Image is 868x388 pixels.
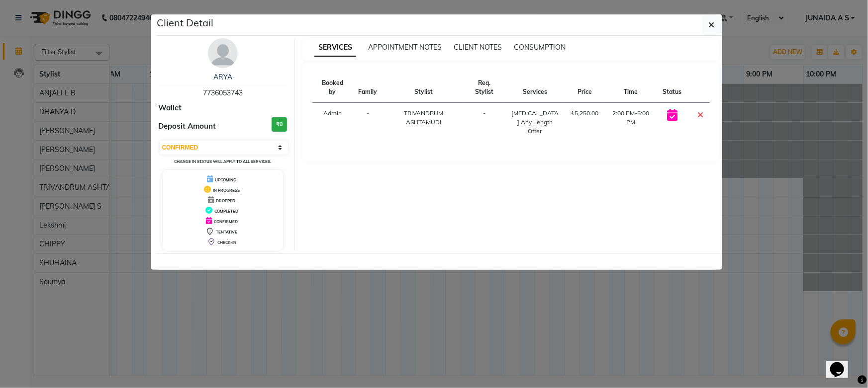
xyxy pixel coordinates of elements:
th: Time [604,73,657,103]
th: Services [505,73,565,103]
td: - [464,103,505,142]
span: CONSUMPTION [514,43,566,52]
th: Price [565,73,604,103]
td: 2:00 PM-5:00 PM [604,103,657,142]
span: CLIENT NOTES [454,43,502,52]
span: TENTATIVE [216,230,237,234]
th: Family [352,73,383,103]
span: Wallet [159,102,182,114]
iframe: chat widget [826,348,858,378]
a: ARYA [213,73,232,81]
th: Booked by [312,73,352,103]
span: SERVICES [314,39,356,57]
span: UPCOMING [215,177,236,182]
span: CHECK-IN [217,240,236,245]
td: Admin [312,103,352,142]
span: DROPPED [216,198,235,203]
th: Req. Stylist [464,73,505,103]
span: TRIVANDRUM ASHTAMUDI [404,109,443,126]
small: Change in status will apply to all services. [174,159,271,164]
h5: Client Detail [157,15,214,30]
span: APPOINTMENT NOTES [368,43,442,52]
span: Deposit Amount [159,121,216,132]
img: avatar [208,38,238,68]
h3: ₹0 [272,117,287,132]
span: IN PROGRESS [213,188,240,193]
th: Stylist [383,73,464,103]
td: - [352,103,383,142]
th: Status [657,73,687,103]
div: [MEDICAL_DATA] Any Length Offer [511,109,559,136]
span: COMPLETED [214,209,238,214]
span: 7736053743 [203,88,243,97]
div: ₹5,250.00 [571,109,598,118]
span: CONFIRMED [214,219,238,224]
